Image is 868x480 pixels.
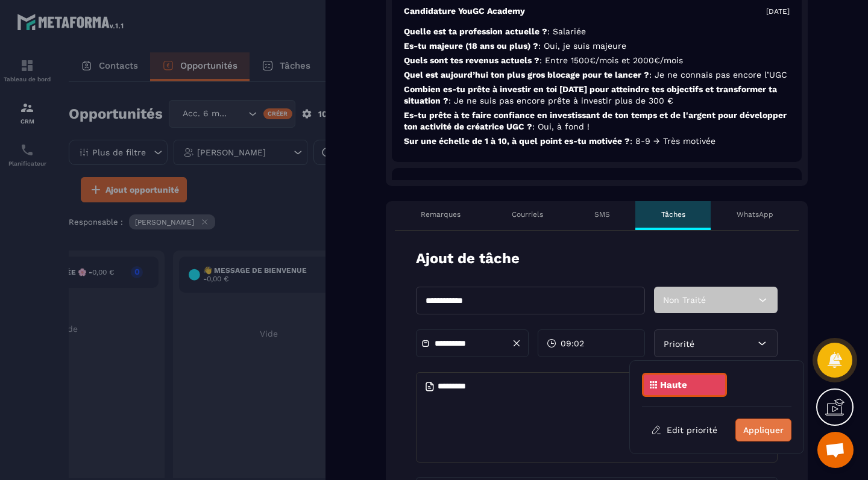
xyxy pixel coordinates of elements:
p: Ajout de tâche [416,249,520,269]
a: Ouvrir le chat [817,432,854,468]
p: Sur une échelle de 1 à 10, à quel point es-tu motivée ? [404,136,790,147]
p: Tâches [661,210,685,219]
p: Remarques [421,210,461,219]
button: Appliquer [735,419,791,441]
span: : Je ne suis pas encore prête à investir plus de 300 € [448,96,673,105]
span: : Oui, à fond ! [532,122,590,131]
p: Haute [660,381,687,389]
span: Non Traité [663,295,706,305]
p: SMS [594,210,610,219]
span: Priorité [664,339,694,349]
span: : 8-9 → Très motivée [630,136,715,146]
p: Es-tu prête à te faire confiance en investissant de ton temps et de l'argent pour développer ton ... [404,110,790,132]
p: Courriels [512,210,543,219]
p: WhatsApp [737,210,773,219]
p: Combien es-tu prête à investir en toi [DATE] pour atteindre tes objectifs et transformer ta situa... [404,84,790,107]
button: Edit priorité [642,419,726,441]
span: 09:02 [561,337,584,349]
